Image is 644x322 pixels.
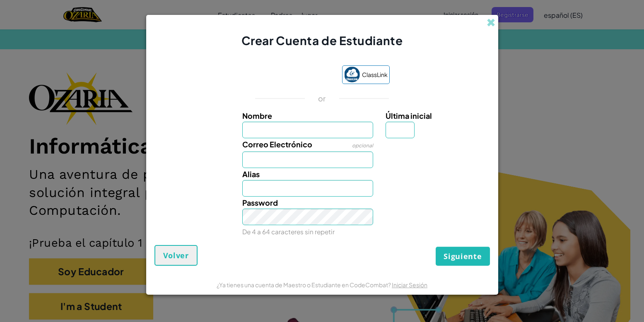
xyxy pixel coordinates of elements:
[444,251,482,261] span: Siguiente
[242,198,278,207] span: Password
[242,139,312,149] span: Correo Electrónico
[386,111,432,120] span: Última inicial
[362,69,388,81] span: ClassLink
[241,33,403,48] span: Crear Cuenta de Estudiante
[344,67,360,82] img: classlink-logo-small.png
[242,111,272,120] span: Nombre
[352,142,373,149] span: opcional
[436,247,490,266] button: Siguiente
[318,94,326,103] p: or
[217,281,392,288] span: ¿Ya tienes una cuenta de Maestro o Estudiante en CodeCombat?
[242,169,260,179] span: Alias
[242,228,335,235] small: De 4 a 64 caracteres sin repetir
[251,66,338,84] iframe: Botón de Acceder con Google
[154,245,198,266] button: Volver
[474,8,636,93] iframe: Diálogo de Acceder con Google
[392,281,427,288] a: Iniciar Sesión
[163,250,189,260] span: Volver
